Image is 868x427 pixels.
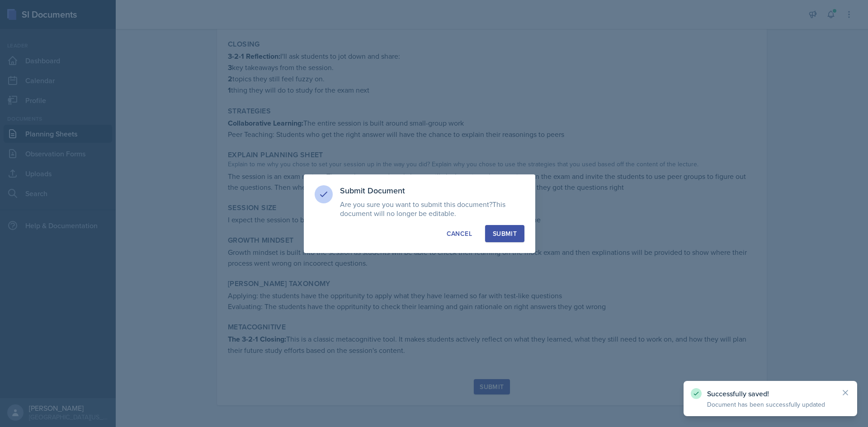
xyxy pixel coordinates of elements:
div: Submit [493,229,517,238]
p: Document has been successfully updated [707,400,834,409]
h3: Submit Document [340,185,524,196]
button: Cancel [439,225,480,242]
button: Submit [485,225,524,242]
p: Successfully saved! [707,389,834,398]
div: Cancel [447,229,472,238]
p: Are you sure you want to submit this document? [340,200,524,218]
span: This document will no longer be editable. [340,199,505,218]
